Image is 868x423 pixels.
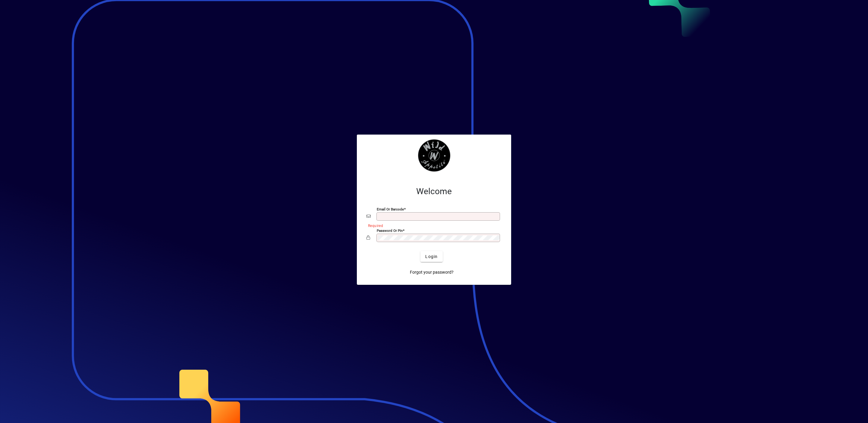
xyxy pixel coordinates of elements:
[407,267,456,278] a: Forgot your password?
[377,229,403,233] mat-label: Password or Pin
[377,207,404,211] mat-label: Email or Barcode
[410,269,454,275] span: Forgot your password?
[425,253,438,260] span: Login
[420,251,442,262] button: Login
[368,222,497,229] mat-error: Required
[366,186,502,197] h2: Welcome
